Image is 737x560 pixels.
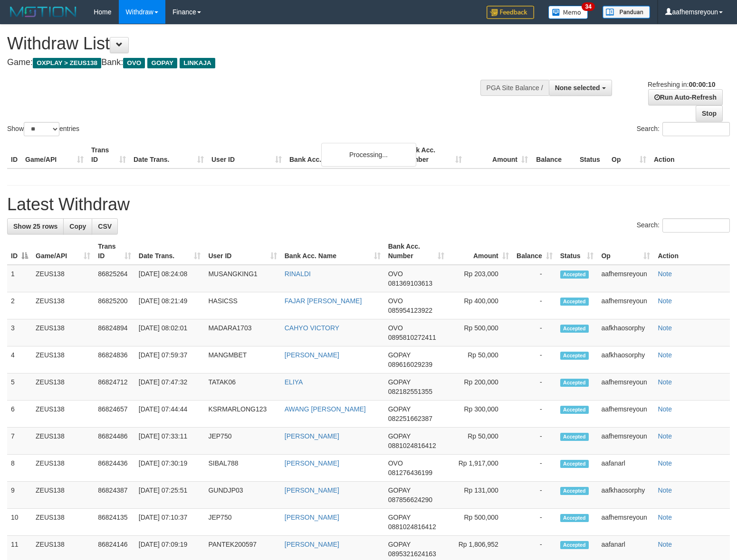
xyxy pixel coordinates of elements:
img: Button%20Memo.svg [548,6,588,19]
td: JEP750 [204,509,280,536]
div: Processing... [321,143,416,167]
th: Balance: activate to sort column ascending [513,238,556,265]
span: GOPAY [388,351,411,359]
td: Rp 50,000 [448,346,513,373]
label: Show entries [7,122,79,136]
span: Copy 0881024816412 to clipboard [388,442,436,449]
td: [DATE] 07:25:51 [135,482,205,509]
img: MOTION_logo.png [7,5,79,19]
td: 86824387 [94,482,135,509]
span: Accepted [560,352,589,360]
a: AWANG [PERSON_NAME] [285,405,366,413]
td: 86824436 [94,455,135,482]
th: Action [650,141,730,168]
span: Show 25 rows [13,223,57,230]
td: GUNDJP03 [204,482,280,509]
th: Bank Acc. Number [400,141,466,168]
span: LINKAJA [180,58,215,68]
td: 5 [7,373,32,401]
th: Op: activate to sort column ascending [597,238,654,265]
span: Accepted [560,298,589,306]
select: Showentries [24,122,59,136]
td: ZEUS138 [32,428,94,455]
input: Search: [662,122,730,136]
td: - [513,428,556,455]
th: ID [7,141,21,168]
h4: Game: Bank: [7,58,482,67]
span: OVO [388,270,403,278]
th: Balance [532,141,576,168]
td: [DATE] 07:47:32 [135,373,205,401]
span: Accepted [560,271,589,279]
td: Rp 203,000 [448,265,513,292]
th: Game/API: activate to sort column ascending [32,238,94,265]
span: Copy 085954123922 to clipboard [388,307,432,314]
span: GOPAY [388,486,411,494]
td: [DATE] 07:44:44 [135,401,205,428]
span: OVO [123,58,145,68]
th: Amount: activate to sort column ascending [448,238,513,265]
td: [DATE] 07:59:37 [135,346,205,373]
td: [DATE] 07:30:19 [135,455,205,482]
th: Trans ID: activate to sort column ascending [94,238,135,265]
a: Note [658,405,672,413]
th: User ID: activate to sort column ascending [204,238,280,265]
td: aafhemsreyoun [597,292,654,319]
td: aafanarl [597,455,654,482]
th: User ID [208,141,286,168]
td: 4 [7,346,32,373]
td: MUSANGKING1 [204,265,280,292]
span: None selected [555,84,600,92]
label: Search: [637,122,730,136]
a: Copy [63,218,92,234]
span: OVO [388,297,403,305]
th: Date Trans. [130,141,208,168]
td: - [513,346,556,373]
span: Accepted [560,541,589,549]
a: Note [658,324,672,332]
td: MANGMBET [204,346,280,373]
th: Game/API [21,141,87,168]
a: CAHYO VICTORY [285,324,339,332]
span: Copy 081369103613 to clipboard [388,280,432,287]
h1: Withdraw List [7,34,482,53]
span: GOPAY [388,378,411,386]
td: [DATE] 07:10:37 [135,509,205,536]
th: Status: activate to sort column ascending [556,238,598,265]
a: RINALDI [285,270,311,278]
div: PGA Site Balance / [480,80,549,96]
a: Note [658,541,672,548]
a: Note [658,351,672,359]
td: ZEUS138 [32,346,94,373]
td: aafhemsreyoun [597,373,654,401]
td: ZEUS138 [32,455,94,482]
td: KSRMARLONG123 [204,401,280,428]
th: Bank Acc. Number: activate to sort column ascending [384,238,448,265]
button: None selected [549,80,612,96]
th: Action [654,238,730,265]
a: FAJAR [PERSON_NAME] [285,297,362,305]
a: [PERSON_NAME] [285,513,339,521]
span: OVO [388,324,403,332]
span: Accepted [560,514,589,522]
td: aafhemsreyoun [597,265,654,292]
td: HASICSS [204,292,280,319]
td: 86825264 [94,265,135,292]
td: Rp 50,000 [448,428,513,455]
td: [DATE] 08:02:01 [135,319,205,346]
td: aafkhaosorphy [597,319,654,346]
td: 86824712 [94,373,135,401]
span: Accepted [560,325,589,333]
th: Trans ID [87,141,130,168]
th: Status [576,141,608,168]
a: Note [658,486,672,494]
td: - [513,292,556,319]
td: [DATE] 07:33:11 [135,428,205,455]
a: Stop [696,105,723,121]
td: 3 [7,319,32,346]
td: Rp 400,000 [448,292,513,319]
th: ID: activate to sort column descending [7,238,32,265]
td: ZEUS138 [32,482,94,509]
td: SIBAL788 [204,455,280,482]
td: aafkhaosorphy [597,482,654,509]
